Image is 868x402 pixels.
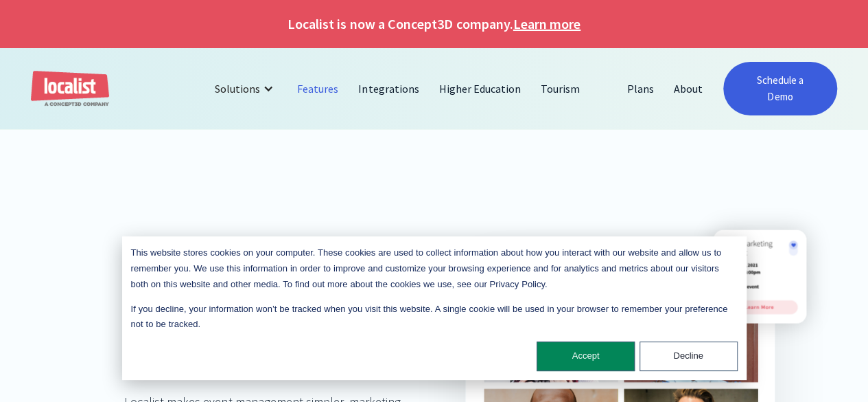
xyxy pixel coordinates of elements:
[288,72,349,105] a: Features
[131,245,738,292] p: This website stores cookies on your computer. These cookies are used to collect information about...
[31,71,109,107] a: home
[430,72,532,105] a: Higher Education
[531,72,590,105] a: Tourism
[204,72,288,105] div: Solutions
[122,236,747,380] div: Cookie banner
[537,342,635,371] button: Accept
[664,72,713,105] a: About
[723,62,837,115] a: Schedule a Demo
[640,342,738,371] button: Decline
[617,72,664,105] a: Plans
[513,14,580,34] a: Learn more
[349,72,429,105] a: Integrations
[131,302,738,333] p: If you decline, your information won’t be tracked when you visit this website. A single cookie wi...
[215,80,260,97] div: Solutions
